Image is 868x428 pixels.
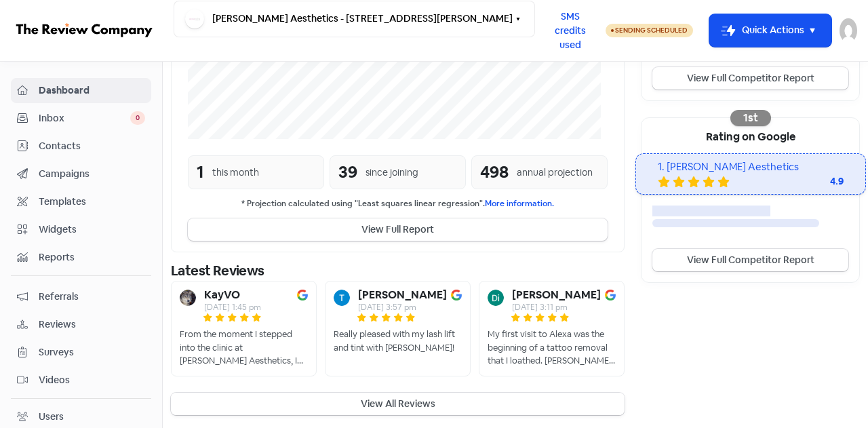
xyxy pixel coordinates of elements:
[512,290,601,300] b: [PERSON_NAME]
[730,110,771,126] div: 1st
[11,78,151,103] a: Dashboard
[338,160,357,184] div: 39
[709,14,831,47] button: Quick Actions
[39,345,145,359] span: Surveys
[11,368,151,393] a: Videos
[11,106,151,131] a: Inbox 0
[297,290,308,300] img: Image
[606,22,693,39] a: Sending Scheduled
[39,83,145,98] span: Dashboard
[11,217,151,242] a: Widgets
[334,328,462,354] div: Really pleased with my lash lift and tint with [PERSON_NAME]!
[358,303,447,311] div: [DATE] 3:57 pm
[512,303,601,311] div: [DATE] 3:11 pm
[180,328,308,368] div: From the moment I stepped into the clinic at [PERSON_NAME] Aesthetics, I felt confident in my cho...
[840,18,857,43] img: User
[188,218,608,241] button: View Full Report
[11,312,151,337] a: Reviews
[11,134,151,159] a: Contacts
[39,250,145,265] span: Reports
[366,166,418,180] div: since joining
[171,393,625,415] button: View All Reviews
[652,249,848,271] a: View Full Competitor Report
[188,197,608,210] small: * Projection calculated using "Least squares linear regression".
[488,328,616,368] div: My first visit to Alexa was the beginning of a tattoo removal that I loathed. [PERSON_NAME] was p...
[642,118,859,153] div: Rating on Google
[11,189,151,214] a: Templates
[39,290,145,304] span: Referrals
[39,222,145,237] span: Widgets
[535,22,606,37] a: SMS credits used
[204,290,240,300] b: KayVO
[480,160,509,184] div: 498
[130,111,145,125] span: 0
[358,290,447,300] b: [PERSON_NAME]
[11,245,151,270] a: Reports
[180,290,196,306] img: Avatar
[517,166,593,180] div: annual projection
[39,139,145,153] span: Contacts
[39,410,64,424] div: Users
[334,290,350,306] img: Avatar
[605,290,616,300] img: Image
[174,1,535,37] button: [PERSON_NAME] Aesthetics - [STREET_ADDRESS][PERSON_NAME]
[11,284,151,309] a: Referrals
[11,161,151,187] a: Campaigns
[212,166,259,180] div: this month
[39,373,145,387] span: Videos
[39,317,145,332] span: Reviews
[488,290,504,306] img: Avatar
[39,111,130,125] span: Inbox
[197,160,204,184] div: 1
[39,167,145,181] span: Campaigns
[485,198,554,209] a: More information.
[204,303,261,311] div: [DATE] 1:45 pm
[652,67,848,90] a: View Full Competitor Report
[39,195,145,209] span: Templates
[658,159,844,175] div: 1. [PERSON_NAME] Aesthetics
[171,260,625,281] div: Latest Reviews
[615,26,688,35] span: Sending Scheduled
[11,340,151,365] a: Surveys
[451,290,462,300] img: Image
[789,174,844,189] div: 4.9
[547,9,594,52] span: SMS credits used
